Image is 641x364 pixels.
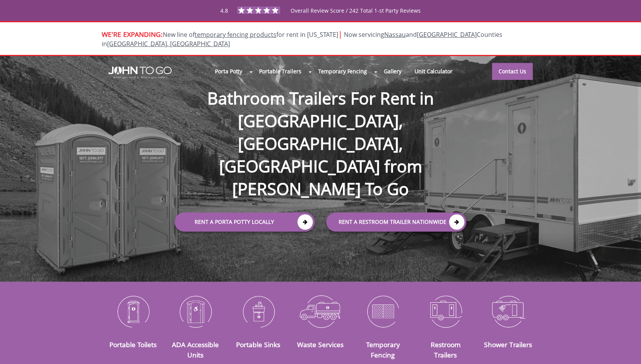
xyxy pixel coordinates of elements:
img: Portable-Toilets-icon_N.png [107,291,159,331]
img: Restroom-Trailers-icon_N.png [420,291,471,331]
span: | [338,29,342,39]
span: WE'RE EXPANDING: [102,30,163,39]
a: [GEOGRAPHIC_DATA], [GEOGRAPHIC_DATA] [107,40,230,48]
a: Rent a Porta Potty Locally [175,213,315,232]
a: ADA Accessible Units [172,340,219,359]
a: Waste Services [297,340,344,349]
h1: Bathroom Trailers For Rent in [GEOGRAPHIC_DATA], [GEOGRAPHIC_DATA], [GEOGRAPHIC_DATA] from [PERSO... [167,62,474,200]
img: Temporary-Fencing-cion_N.png [357,291,408,331]
a: Unit Calculator [408,63,459,79]
img: Portable-Sinks-icon_N.png [233,291,284,331]
a: Portable Sinks [236,340,280,349]
a: Restroom Trailers [431,340,461,359]
span: 4.8 [220,7,228,14]
a: Contact Us [492,63,533,80]
a: Portable Toilets [109,340,157,349]
a: Temporary Fencing [366,340,400,359]
a: Porta Potty [208,63,249,79]
a: rent a RESTROOM TRAILER Nationwide [326,213,466,232]
img: JOHN to go [108,66,172,79]
img: Shower-Trailers-icon_N.png [482,291,534,331]
span: Overall Review Score / 242 Total 1-st Party Reviews [291,7,421,30]
a: Nassau [384,30,406,39]
img: ADA-Accessible-Units-icon_N.png [170,291,221,331]
span: New line of for rent in [US_STATE] [102,30,502,48]
a: [GEOGRAPHIC_DATA] [417,30,477,39]
img: Waste-Services-icon_N.png [295,291,346,331]
a: temporary fencing products [195,30,276,39]
a: Gallery [377,63,408,79]
a: Temporary Fencing [312,63,373,79]
a: Portable Trailers [253,63,307,79]
a: Shower Trailers [484,340,532,349]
